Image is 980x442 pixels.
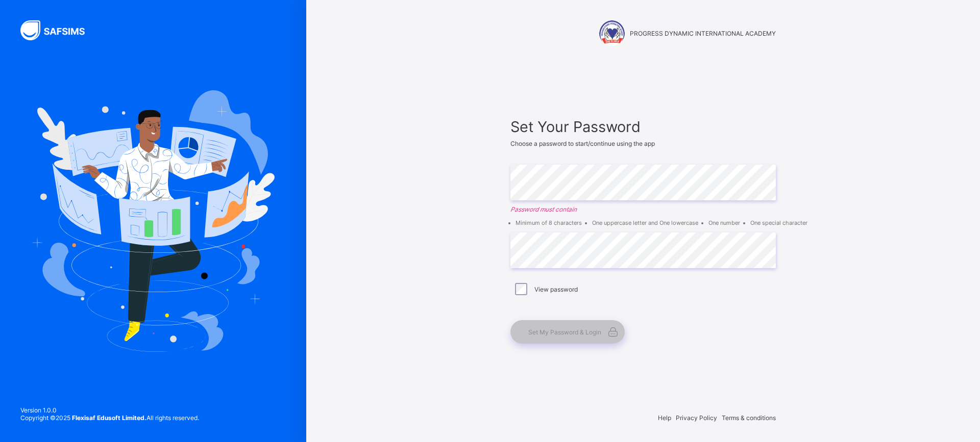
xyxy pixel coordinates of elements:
[534,285,578,293] label: View password
[676,414,717,422] span: Privacy Policy
[510,140,655,147] span: Choose a password to start/continue using the app
[528,328,601,336] span: Set My Password & Login
[20,20,97,40] img: SAFSIMS Logo
[599,20,625,46] img: PROGRESS DYNAMIC INTERNATIONAL ACADEMY
[750,219,807,226] li: One special character
[72,414,146,422] strong: Flexisaf Edusoft Limited.
[658,414,671,422] span: Help
[708,219,740,226] li: One number
[510,118,776,136] span: Set Your Password
[20,406,199,414] span: Version 1.0.0
[32,90,275,351] img: Hero Image
[630,30,776,37] span: PROGRESS DYNAMIC INTERNATIONAL ACADEMY
[20,414,199,422] span: Copyright © 2025 All rights reserved.
[516,219,582,226] li: Minimum of 8 characters
[510,205,776,213] em: Password must contain
[592,219,698,226] li: One uppercase letter and One lowercase
[722,414,776,422] span: Terms & conditions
